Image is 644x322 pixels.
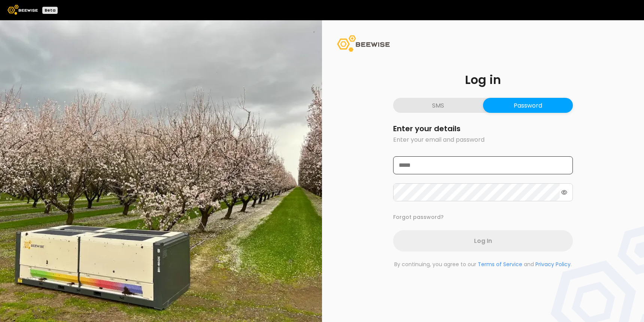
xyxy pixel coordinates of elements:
div: Beta [42,7,58,14]
button: Password [483,98,573,113]
img: Beewise logo [7,5,38,15]
button: Log In [393,230,573,252]
button: SMS [393,98,483,113]
h2: Enter your details [393,125,573,132]
span: Log In [474,236,492,246]
p: By continuing, you agree to our and . [393,261,573,268]
p: Enter your email and password [393,135,573,144]
button: Forgot password? [393,213,444,221]
h1: Log in [393,74,573,86]
a: Terms of Service [478,261,522,268]
a: Privacy Policy [535,261,571,268]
